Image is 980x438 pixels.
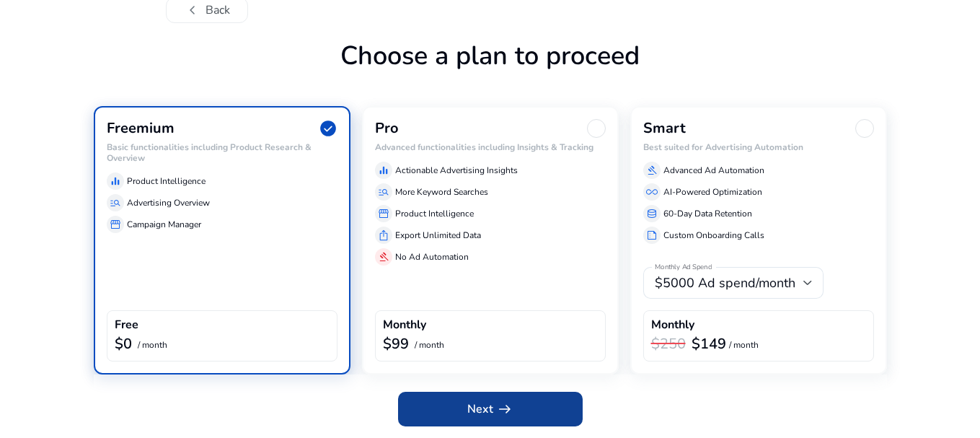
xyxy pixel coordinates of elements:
p: Product Intelligence [127,175,206,188]
h3: Smart [643,120,686,137]
h4: Monthly [383,318,426,332]
p: AI-Powered Optimization [663,185,762,198]
span: storefront [110,219,121,230]
p: / month [138,341,167,350]
h3: Freemium [107,120,175,137]
span: equalizer [110,175,121,187]
span: check_circle [319,119,337,138]
h6: Best suited for Advertising Automation [643,142,874,152]
p: More Keyword Searches [395,185,488,198]
b: $0 [115,334,132,354]
button: Nextarrow_right_alt [398,392,583,426]
p: / month [729,341,759,350]
h6: Basic functionalities including Product Research & Overview [107,142,337,163]
p: 60-Day Data Retention [663,207,752,220]
span: $5000 Ad spend/month [655,274,795,292]
p: Advanced Ad Automation [663,164,764,177]
span: database [646,208,658,219]
span: manage_search [378,186,389,198]
span: storefront [378,208,389,219]
h4: Monthly [651,318,694,332]
span: summarize [646,229,658,241]
h3: $250 [651,336,686,353]
p: Export Unlimited Data [395,229,481,242]
h6: Advanced functionalities including Insights & Tracking [375,142,606,152]
b: $99 [383,334,409,354]
span: ios_share [378,229,389,241]
span: chevron_left [184,1,201,19]
p: Campaign Manager [127,218,201,231]
p: Product Intelligence [395,207,474,220]
p: / month [415,341,444,350]
span: gavel [646,165,658,176]
h4: Free [115,318,138,332]
mat-label: Monthly Ad Spend [655,263,712,273]
span: arrow_right_alt [496,400,513,418]
span: Next [467,400,513,418]
h1: Choose a plan to proceed [94,40,887,106]
h3: Pro [375,120,399,137]
p: Actionable Advertising Insights [395,164,518,177]
span: manage_search [110,197,121,209]
p: Advertising Overview [127,196,210,209]
p: Custom Onboarding Calls [663,229,764,242]
b: $149 [692,334,726,354]
span: equalizer [378,165,389,176]
span: all_inclusive [646,186,658,198]
p: No Ad Automation [395,250,469,263]
span: gavel [378,251,389,263]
